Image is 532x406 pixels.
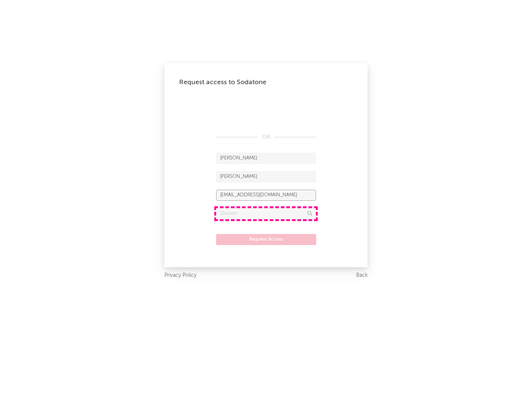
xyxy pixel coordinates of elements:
[216,171,316,182] input: Last Name
[216,234,316,245] button: Request Access
[164,271,197,280] a: Privacy Policy
[216,133,316,142] div: OR
[216,208,316,219] input: Division
[216,190,316,201] input: Email
[179,78,353,87] div: Request access to Sodatone
[356,271,368,280] a: Back
[216,153,316,164] input: First Name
